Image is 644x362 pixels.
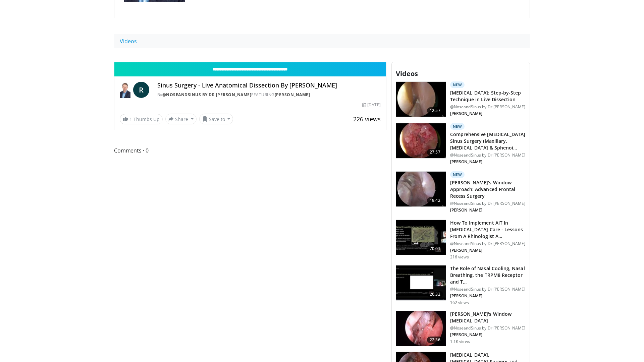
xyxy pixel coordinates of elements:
[450,131,526,151] h3: Comprehensive [MEDICAL_DATA] Sinus Surgery (Maxillary, [MEDICAL_DATA] & Sphenoi…
[427,245,443,252] span: 70:01
[275,92,310,98] a: [PERSON_NAME]
[396,265,446,300] img: ed8e8cbc-030e-4074-a5eb-647f4a32483b.150x105_q85_crop-smart_upscale.jpg
[427,107,443,114] span: 12:57
[396,220,446,255] img: 3d43f09a-5d0c-4774-880e-3909ea54edb9.150x105_q85_crop-smart_upscale.jpg
[396,81,526,118] a: 12:57 New [MEDICAL_DATA]: Step-by-Step Technique in Live Dissection @NoseandSinus by Dr [PERSON_N...
[157,92,381,98] div: By FEATURING
[396,69,418,78] span: Videos
[450,179,526,199] h3: [PERSON_NAME]’s Window Approach: Advanced Frontal Recess Surgery
[120,114,163,124] a: 1 Thumbs Up
[450,201,526,206] p: @NoseandSinus by Dr [PERSON_NAME]
[114,34,143,48] a: Videos
[427,149,443,156] span: 27:57
[120,82,130,98] img: @NoseandSinus by Dr Richard Harvey
[162,92,252,98] a: @NoseandSinus by Dr [PERSON_NAME]
[129,116,132,122] span: 1
[362,102,380,108] div: [DATE]
[450,81,465,88] p: New
[450,123,465,130] p: New
[450,220,526,240] h3: How To Implement AIT In [MEDICAL_DATA] Care - Lessons From A Rhinologist A…
[450,159,526,165] p: [PERSON_NAME]
[114,146,386,155] span: Comments 0
[450,339,470,344] p: 1.1K views
[450,287,526,292] p: @NoseandSinus by Dr [PERSON_NAME]
[396,265,526,305] a: 26:32 The Role of Nasal Cooling, Nasal Breathing, the TRPM8 Receptor and T… @NoseandSinus by Dr [...
[450,171,465,178] p: New
[427,291,443,298] span: 26:32
[165,114,197,124] button: Share
[450,325,526,331] p: @NoseandSinus by Dr [PERSON_NAME]
[450,254,469,260] p: 216 views
[133,82,149,98] a: R
[450,207,526,213] p: [PERSON_NAME]
[450,332,526,338] p: [PERSON_NAME]
[396,82,446,117] img: 878190c0-7dda-4b77-afb3-687f84925e40.150x105_q85_crop-smart_upscale.jpg
[450,153,526,158] p: @NoseandSinus by Dr [PERSON_NAME]
[450,265,526,285] h3: The Role of Nasal Cooling, Nasal Breathing, the TRPM8 Receptor and T…
[353,115,381,123] span: 226 views
[450,311,526,324] h3: [PERSON_NAME]'s Window [MEDICAL_DATA]
[396,123,526,166] a: 27:57 New Comprehensive [MEDICAL_DATA] Sinus Surgery (Maxillary, [MEDICAL_DATA] & Sphenoi… @Nosea...
[450,300,469,305] p: 162 views
[157,82,381,89] h4: Sinus Surgery - Live Anatomical Dissection By [PERSON_NAME]
[396,172,446,206] img: 4a7bdb36-3b77-455e-8afd-703c08103d5e.150x105_q85_crop-smart_upscale.jpg
[396,220,526,260] a: 70:01 How To Implement AIT In [MEDICAL_DATA] Care - Lessons From A Rhinologist A… @NoseandSinus b...
[396,311,446,346] img: 1a20bcbb-d035-480b-b935-c0931902ed7e.150x105_q85_crop-smart_upscale.jpg
[114,62,386,62] video-js: Video Player
[450,111,526,116] p: [PERSON_NAME]
[396,311,526,346] a: 22:36 [PERSON_NAME]'s Window [MEDICAL_DATA] @NoseandSinus by Dr [PERSON_NAME] [PERSON_NAME] 1.1K ...
[450,241,526,246] p: @NoseandSinus by Dr [PERSON_NAME]
[427,197,443,204] span: 19:42
[396,123,446,158] img: b176c714-9234-40f9-a87a-97bc521c316b.150x105_q85_crop-smart_upscale.jpg
[450,248,526,253] p: [PERSON_NAME]
[450,89,526,103] h3: [MEDICAL_DATA]: Step-by-Step Technique in Live Dissection
[199,114,233,124] button: Save to
[450,293,526,299] p: [PERSON_NAME]
[427,337,443,343] span: 22:36
[396,171,526,214] a: 19:42 New [PERSON_NAME]’s Window Approach: Advanced Frontal Recess Surgery @NoseandSinus by Dr [P...
[450,104,526,110] p: @NoseandSinus by Dr [PERSON_NAME]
